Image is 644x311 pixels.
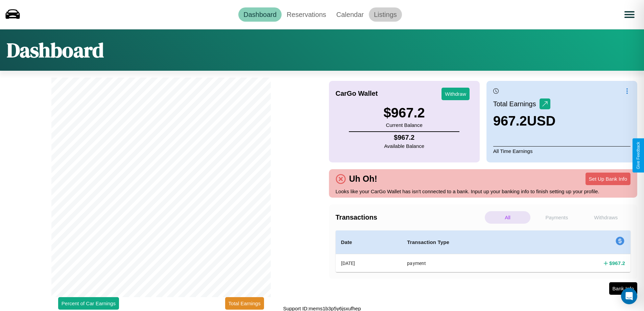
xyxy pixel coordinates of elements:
[341,238,397,246] h4: Date
[331,7,369,22] a: Calendar
[384,134,424,141] h4: $ 967.2
[336,254,402,272] th: [DATE]
[485,211,530,224] p: All
[383,105,425,120] h3: $ 967.2
[336,214,483,221] h4: Transactions
[346,174,381,184] h4: Uh Oh!
[493,98,540,110] p: Total Earnings
[583,211,629,224] p: Withdraws
[282,7,331,22] a: Reservations
[336,187,631,196] p: Looks like your CarGo Wallet has isn't connected to a bank. Input up your banking info to finish ...
[609,282,637,295] button: Bank Info
[383,120,425,130] p: Current Balance
[493,146,630,156] p: All Time Earnings
[369,7,402,22] a: Listings
[402,254,542,272] th: payment
[609,260,625,267] h4: $ 967.2
[407,238,536,246] h4: Transaction Type
[7,36,104,64] h1: Dashboard
[58,297,119,310] button: Percent of Car Earnings
[336,90,378,97] h4: CarGo Wallet
[621,288,637,304] div: Open Intercom Messenger
[225,297,264,310] button: Total Earnings
[636,142,641,169] div: Give Feedback
[442,88,470,100] button: Withdraw
[336,230,631,272] table: simple table
[620,5,639,24] button: Open menu
[384,141,424,151] p: Available Balance
[586,173,630,185] button: Set Up Bank Info
[534,211,579,224] p: Payments
[493,113,556,129] h3: 967.2 USD
[238,7,282,22] a: Dashboard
